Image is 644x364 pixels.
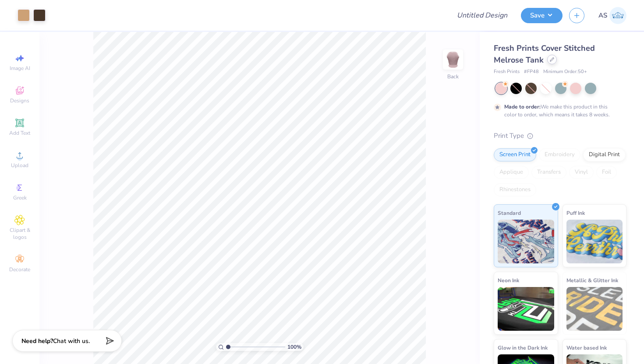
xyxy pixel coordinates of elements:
[583,148,626,161] div: Digital Print
[521,8,563,23] button: Save
[598,7,626,24] a: AS
[10,65,30,72] span: Image AI
[13,194,27,201] span: Greek
[450,7,514,24] input: Untitled Design
[287,343,301,351] span: 100 %
[609,7,626,24] img: Ashutosh Sharma
[10,97,29,104] span: Designs
[566,276,618,285] span: Metallic & Glitter Ink
[4,227,35,241] span: Clipart & logos
[494,43,595,65] span: Fresh Prints Cover Stitched Melrose Tank
[444,51,462,68] img: Back
[569,166,594,179] div: Vinyl
[53,337,90,345] span: Chat with us.
[539,148,580,161] div: Embroidery
[566,220,623,263] img: Puff Ink
[494,166,529,179] div: Applique
[494,183,536,196] div: Rhinestones
[498,220,554,263] img: Standard
[498,343,548,352] span: Glow in the Dark Ink
[504,103,541,110] strong: Made to order:
[543,68,587,76] span: Minimum Order: 50 +
[498,208,521,217] span: Standard
[498,287,554,331] img: Neon Ink
[21,337,53,345] strong: Need help?
[447,73,459,80] div: Back
[498,276,519,285] span: Neon Ink
[11,162,28,169] span: Upload
[566,208,585,217] span: Puff Ink
[596,166,617,179] div: Foil
[494,131,626,141] div: Print Type
[9,266,30,273] span: Decorate
[524,68,539,76] span: # FP48
[494,148,536,161] div: Screen Print
[598,10,607,21] span: AS
[566,287,623,331] img: Metallic & Glitter Ink
[504,103,612,119] div: We make this product in this color to order, which means it takes 8 weeks.
[494,68,520,76] span: Fresh Prints
[9,129,30,136] span: Add Text
[531,166,566,179] div: Transfers
[566,343,607,352] span: Water based Ink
